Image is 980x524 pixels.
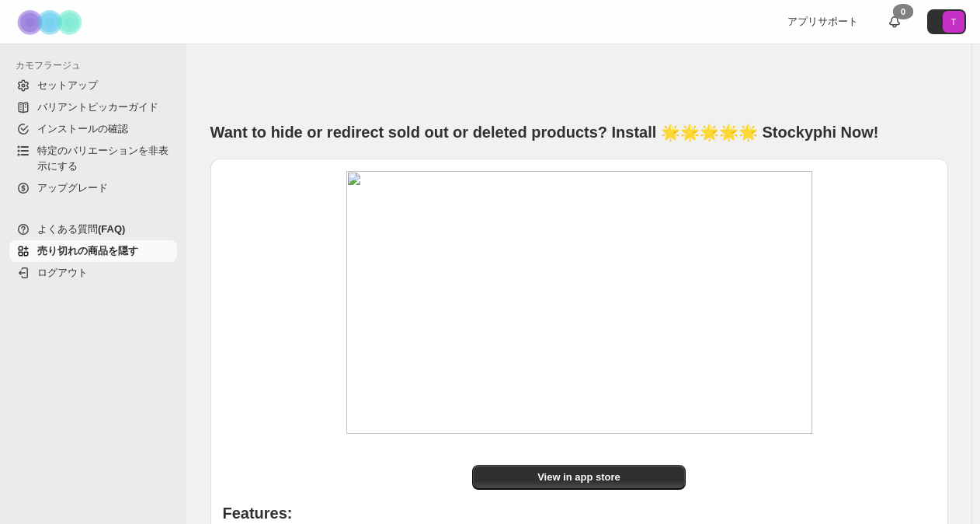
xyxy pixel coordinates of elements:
text: T [951,17,957,26]
span: バリアントピッカーガイド [37,101,158,113]
span: カモフラージュ [16,59,179,72]
span: ログアウト [37,267,88,278]
div: 0 [893,4,913,19]
button: イニシャルTのアバター [927,9,966,34]
a: アップグレード [9,177,177,199]
img: image [346,171,812,434]
a: セットアップ [9,75,177,96]
a: View in app store [472,465,686,490]
h1: Features: [223,505,936,521]
span: アップグレード [37,182,108,194]
span: アプリサポート [787,16,858,27]
a: 0 [887,14,902,30]
h1: Want to hide or redirect sold out or deleted products? Install 🌟🌟🌟🌟🌟 Stockyphi Now! [210,121,948,143]
a: ログアウト [9,262,177,284]
a: 売り切れの商品を隠す [9,240,177,262]
img: カモフラージュ [12,1,90,44]
a: バリアントピッカーガイド [9,96,177,118]
span: View in app store [537,470,620,485]
a: 特定のバリエーションを非表示にする [9,140,177,177]
span: よくある質問(FAQ) [37,223,125,235]
a: インストールの確認 [9,118,177,140]
span: 特定のバリエーションを非表示にする [37,145,169,172]
a: よくある質問(FAQ) [9,218,177,240]
span: インストールの確認 [37,123,128,134]
span: セットアップ [37,79,98,91]
span: 売り切れの商品を隠す [37,245,138,257]
span: イニシャルTのアバター [943,11,964,33]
